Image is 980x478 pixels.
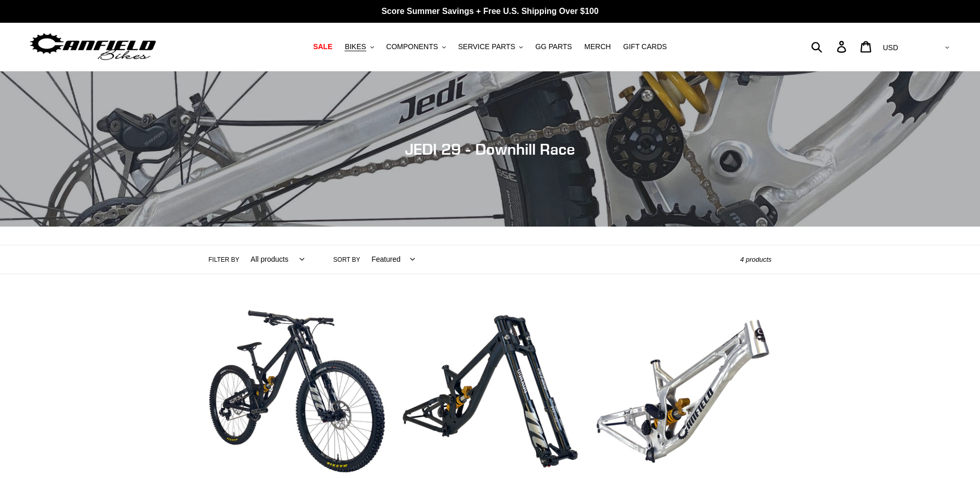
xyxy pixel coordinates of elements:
button: SERVICE PARTS [453,40,528,54]
span: GG PARTS [535,42,572,51]
span: SERVICE PARTS [458,42,515,51]
a: GIFT CARDS [618,40,672,54]
button: COMPONENTS [381,40,451,54]
img: Canfield Bikes [28,31,158,63]
a: GG PARTS [530,40,577,54]
label: Filter by [209,255,240,264]
input: Search [817,35,843,58]
a: MERCH [579,40,616,54]
span: COMPONENTS [386,42,438,51]
a: SALE [308,40,337,54]
span: SALE [313,42,332,51]
span: BIKES [345,42,366,51]
label: Sort by [333,255,360,264]
span: JEDI 29 - Downhill Race [405,140,575,158]
span: MERCH [584,42,611,51]
span: GIFT CARDS [623,42,667,51]
span: 4 products [740,256,772,263]
button: BIKES [339,40,379,54]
